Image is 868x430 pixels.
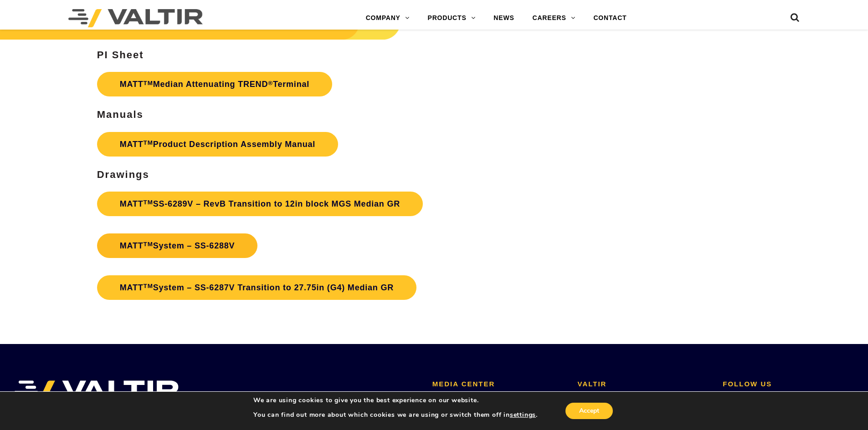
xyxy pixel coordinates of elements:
a: PRODUCTS [419,9,485,27]
sup: TM [144,199,153,206]
a: MATTTMProduct Description Assembly Manual [97,132,338,157]
sup: TM [144,241,153,248]
img: VALTIR [14,380,179,403]
a: MATTTMSS-6289V – RevB Transition to 12in block MGS Median GR [97,192,423,216]
strong: PI Sheet [97,49,144,61]
a: CONTACT [584,9,636,27]
sup: TM [144,139,153,146]
strong: Manuals [97,109,144,120]
img: Valtir [68,9,203,27]
h2: VALTIR [578,380,709,388]
sup: ® [268,80,273,86]
sup: TM [144,80,153,86]
a: MATTTMMedian Attenuating TREND®Terminal [97,72,332,96]
h2: FOLLOW US [723,380,854,388]
h2: MEDIA CENTER [432,380,564,388]
a: MATTTMSystem – SS-6287V Transition to 27.75in (G4) Median GR [97,275,416,300]
p: We are using cookies to give you the best experience on our website. [253,396,538,405]
button: Accept [565,403,613,419]
a: CAREERS [524,9,585,27]
button: settings [510,411,536,419]
p: You can find out more about which cookies we are using or switch them off in . [253,411,538,419]
a: MATTTMSystem – SS-6288V [97,233,258,258]
a: COMPANY [357,9,419,27]
strong: Drawings [97,169,149,180]
a: NEWS [484,9,523,27]
sup: TM [144,283,153,289]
